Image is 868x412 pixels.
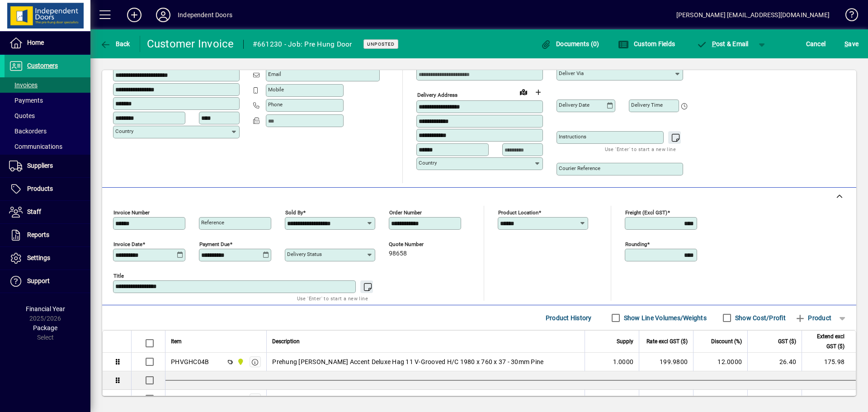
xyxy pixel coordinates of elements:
span: Quotes [9,112,35,119]
mat-label: Rounding [625,241,647,247]
span: Unposted [367,41,395,47]
button: Custom Fields [616,36,677,52]
button: Choose address [531,85,545,99]
a: Home [5,32,90,54]
mat-label: Instructions [559,133,586,140]
div: [PERSON_NAME] [171,394,221,403]
td: 60.00 [802,390,856,408]
span: Timaru [235,357,245,367]
a: Settings [5,247,90,270]
mat-hint: Use 'Enter' to start a new line [297,293,368,303]
mat-label: Sold by [285,209,303,216]
span: Communications [9,143,62,150]
div: 199.9800 [645,357,688,366]
button: Product History [542,310,595,326]
span: Documents (0) [541,40,599,47]
mat-label: Country [115,128,133,134]
span: Support [27,277,50,284]
span: Freight from [GEOGRAPHIC_DATA] [272,394,373,403]
mat-label: Payment due [199,241,230,247]
span: Back [100,40,130,47]
span: Reports [27,231,49,238]
span: Suppliers [27,162,53,169]
mat-label: Delivery time [631,102,663,108]
a: Support [5,270,90,293]
span: Timaru [235,394,245,404]
td: 26.40 [747,353,802,371]
span: Description [272,336,300,346]
mat-label: Invoice date [113,241,142,247]
mat-label: Title [113,273,124,279]
span: Financial Year [26,305,65,313]
div: #661230 - Job: Pre Hung Door [253,37,352,52]
mat-label: Delivery status [287,251,322,257]
span: Quote number [389,242,443,247]
span: Extend excl GST ($) [807,331,844,351]
div: PHVGHC04B [171,357,209,366]
mat-label: Email [268,71,281,77]
mat-label: Freight (excl GST) [625,209,667,216]
button: Documents (0) [538,36,602,52]
mat-label: Reference [201,219,224,226]
div: 60.0000 [645,394,688,403]
button: Save [842,36,861,52]
span: Discount (%) [711,336,742,346]
span: Product History [546,311,592,325]
span: Custom Fields [618,40,675,47]
a: Backorders [5,123,90,139]
span: Products [27,185,53,192]
mat-label: Delivery date [559,102,590,108]
span: ave [844,37,859,51]
mat-label: Mobile [268,86,284,93]
span: Package [33,324,57,331]
a: Reports [5,224,90,246]
a: Knowledge Base [839,2,857,31]
mat-label: Order number [389,209,422,216]
td: 175.98 [802,353,856,371]
span: Settings [27,254,50,261]
td: 12.0000 [693,353,747,371]
span: Staff [27,208,41,215]
span: Prehung [PERSON_NAME] Accent Deluxe Hag 11 V-Grooved H/C 1980 x 760 x 37 - 30mm Pine [272,357,543,366]
a: Payments [5,93,90,108]
button: Back [98,36,132,52]
span: Rate excl GST ($) [646,336,688,346]
span: Cancel [806,37,826,51]
a: Quotes [5,108,90,123]
span: 1.0000 [613,357,634,366]
span: Supply [617,336,633,346]
span: S [844,40,848,47]
label: Show Line Volumes/Weights [622,313,707,322]
span: Home [27,39,44,46]
mat-label: Invoice number [113,209,150,216]
button: Product [790,310,836,326]
div: Customer Invoice [147,37,234,51]
span: 98658 [389,250,407,257]
label: Show Cost/Profit [733,313,786,322]
a: Staff [5,201,90,223]
mat-hint: Use 'Enter' to start a new line [605,144,676,154]
span: Backorders [9,128,47,135]
div: [PERSON_NAME] [EMAIL_ADDRESS][DOMAIN_NAME] [676,8,830,22]
a: Suppliers [5,155,90,177]
div: Independent Doors [178,8,232,22]
a: View on map [516,85,531,99]
mat-label: Courier Reference [559,165,600,171]
button: Post & Email [692,36,753,52]
button: Profile [149,7,178,23]
mat-label: Phone [268,101,283,108]
span: GST ($) [778,336,796,346]
span: Item [171,336,182,346]
a: Invoices [5,77,90,93]
app-page-header-button: Back [90,36,140,52]
a: Communications [5,139,90,154]
span: Product [795,311,831,325]
span: ost & Email [696,40,749,47]
mat-label: Country [419,160,437,166]
button: Cancel [804,36,828,52]
button: Add [120,7,149,23]
span: Invoices [9,81,38,89]
span: 1.0000 [613,394,634,403]
td: 9.00 [747,390,802,408]
span: Payments [9,97,43,104]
